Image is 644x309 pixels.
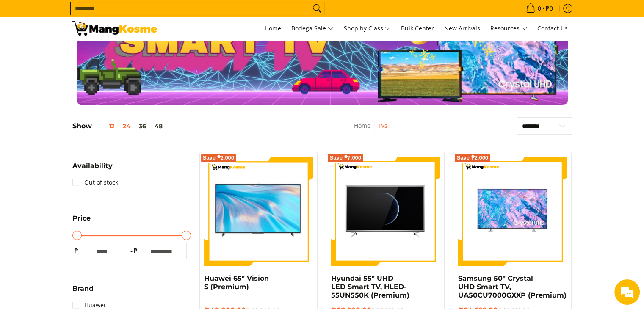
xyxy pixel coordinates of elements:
[72,285,94,298] summary: Open
[310,2,324,15] button: Search
[72,285,94,292] span: Brand
[354,121,370,130] a: Home
[72,176,118,189] a: Out of stock
[291,23,334,34] span: Bodega Sale
[456,155,488,160] span: Save ₱2,000
[260,17,285,40] a: Home
[331,157,440,266] img: hyundai-ultra-hd-smart-tv-65-inch-full-view-mang-kosme
[340,17,395,40] a: Shop by Class
[72,163,113,176] summary: Open
[119,123,135,130] button: 24
[536,6,542,11] span: 0
[401,24,434,32] span: Bulk Center
[490,23,527,34] span: Resources
[329,155,361,160] span: Save ₱7,000
[265,24,281,32] span: Home
[204,274,269,291] a: Huawei 65" Vision S (Premium)
[397,17,438,40] a: Bulk Center
[203,155,235,160] span: Save ₱2,000
[458,157,567,266] img: Samsung 50" Crystal UHD Smart TV, UA50CU7000GXXP (Premium)
[72,163,113,169] span: Availability
[150,123,167,130] button: 48
[544,6,554,11] span: ₱0
[331,274,409,299] a: Hyundai 55" UHD LED Smart TV, HLED-55UN550K (Premium)
[72,21,157,36] img: TVs - Premium Television Brands l Mang Kosme
[440,17,484,40] a: New Arrivals
[458,274,566,299] a: Samsung 50" Crystal UHD Smart TV, UA50CU7000GXXP (Premium)
[92,123,119,130] button: 12
[132,246,140,255] span: ₱
[135,123,150,130] button: 36
[533,17,572,40] a: Contact Us
[166,17,572,40] nav: Main Menu
[378,121,387,130] a: TVs
[537,24,568,32] span: Contact Us
[287,17,338,40] a: Bodega Sale
[344,23,391,34] span: Shop by Class
[486,17,531,40] a: Resources
[523,4,556,13] span: •
[308,121,434,140] nav: Breadcrumbs
[72,215,91,222] span: Price
[72,122,167,130] h5: Show
[72,246,81,255] span: ₱
[72,215,91,228] summary: Open
[444,24,480,32] span: New Arrivals
[204,161,313,261] img: huawei-s-65-inch-4k-lcd-display-tv-full-view-mang-kosme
